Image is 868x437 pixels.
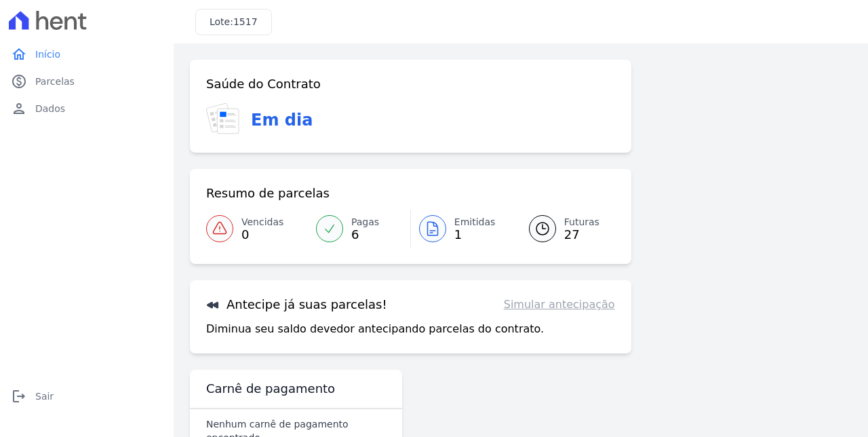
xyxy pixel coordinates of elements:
span: Pagas [351,215,379,229]
span: Parcelas [35,75,75,88]
i: paid [11,73,27,90]
span: 6 [351,229,379,240]
span: 1517 [233,16,258,27]
span: Futuras [564,215,599,229]
span: Dados [35,102,65,115]
span: Vencidas [241,215,283,229]
a: homeInício [5,41,168,68]
h3: Resumo de parcelas [206,185,330,202]
a: personDados [5,95,168,122]
h3: Lote: [210,15,258,29]
a: Futuras 27 [513,210,615,248]
a: paidParcelas [5,68,168,95]
a: Pagas 6 [308,210,410,248]
span: Sair [35,389,54,403]
span: Início [35,47,60,61]
a: logoutSair [5,383,168,410]
i: person [11,100,27,117]
h3: Carnê de pagamento [206,381,335,397]
h3: Em dia [251,108,313,132]
a: Simular antecipação [504,297,615,313]
i: logout [11,388,27,404]
a: Emitidas 1 [411,210,513,248]
span: 1 [454,229,496,240]
h3: Saúde do Contrato [206,76,321,92]
p: Diminua seu saldo devedor antecipando parcelas do contrato. [206,321,544,337]
span: 27 [564,229,599,240]
a: Vencidas 0 [206,210,308,248]
span: Emitidas [454,215,496,229]
span: 0 [241,229,283,240]
i: home [11,46,27,62]
h3: Antecipe já suas parcelas! [206,297,387,313]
